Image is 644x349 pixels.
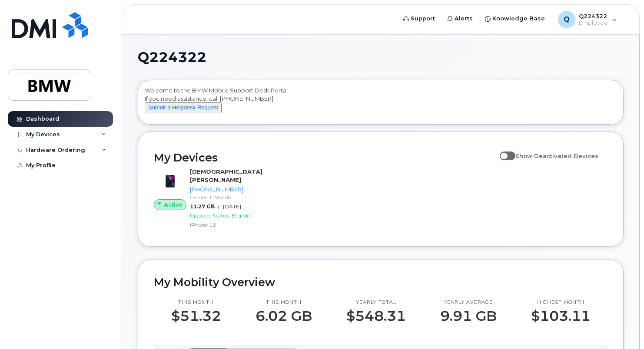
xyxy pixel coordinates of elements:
button: Submit a Helpdesk Request [145,102,222,113]
div: iPhone 13 [190,221,262,228]
span: Eligible [232,212,250,219]
p: This month [256,299,312,306]
span: at [DATE] [216,203,241,210]
span: Active [164,201,183,209]
p: Highest month [531,299,591,306]
h2: My Mobility Overview [154,276,607,289]
p: $51.32 [171,308,221,324]
p: This month [171,299,221,306]
p: 9.91 GB [440,308,497,324]
div: Carrier: T-Mobile [190,194,262,201]
a: Active[DEMOGRAPHIC_DATA][PERSON_NAME][PHONE_NUMBER]Carrier: T-Mobile11.27 GBat [DATE]Upgrade Stat... [154,168,259,230]
strong: [DEMOGRAPHIC_DATA][PERSON_NAME] [190,168,262,183]
h2: My Devices [154,151,495,164]
a: Submit a Helpdesk Request [145,104,222,111]
span: Show Deactivated Devices [515,152,598,159]
span: 11.27 GB [190,203,215,210]
p: Yearly total [346,299,406,306]
span: Q224322 [138,51,206,64]
input: Show Deactivated Devices [500,148,507,155]
img: image20231002-3703462-1ig824h.jpeg [161,172,179,191]
div: Welcome to the BMW Mobile Support Desk Portal If you need assistance, call [PHONE_NUMBER]. [145,86,617,121]
p: $103.11 [531,308,591,324]
p: Yearly average [440,299,497,306]
div: [PHONE_NUMBER] [190,185,262,194]
p: 6.02 GB [256,308,312,324]
span: Upgrade Status: [190,212,230,219]
p: $548.31 [346,308,406,324]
